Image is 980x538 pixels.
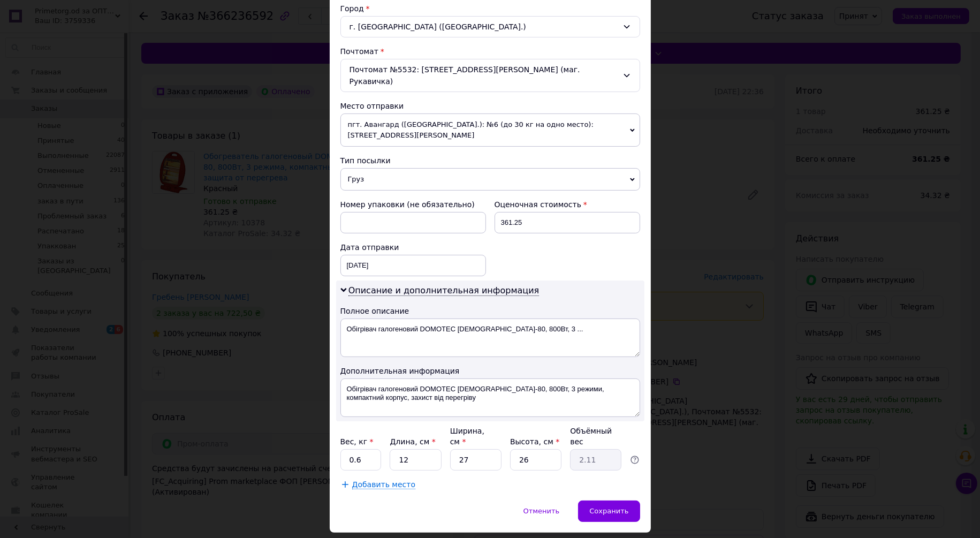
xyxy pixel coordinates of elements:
div: Дополнительная информация [340,366,640,376]
label: Длина, см [390,437,435,446]
textarea: Обігрівач галогеновий DOMOTEC [DEMOGRAPHIC_DATA]-80, 800Вт, 3 режими, компактний корпус, захист в... [340,378,640,417]
div: Номер упаковки (не обязательно) [340,199,486,210]
span: Место отправки [340,102,404,110]
span: Тип посылки [340,156,391,165]
div: Полное описание [340,306,640,316]
label: Ширина, см [450,427,484,446]
div: г. [GEOGRAPHIC_DATA] ([GEOGRAPHIC_DATA].) [340,16,640,37]
div: Город [340,3,640,14]
label: Вес, кг [340,437,374,446]
div: Почтомат №5532: [STREET_ADDRESS][PERSON_NAME] (маг. Рукавичка) [340,59,640,92]
span: Груз [340,168,640,191]
span: Добавить место [352,480,416,489]
label: Высота, см [510,437,559,446]
span: Отменить [523,507,560,515]
div: Объёмный вес [570,426,621,447]
div: Оценочная стоимость [495,199,640,210]
div: Почтомат [340,46,640,57]
span: Сохранить [589,507,628,515]
span: Описание и дополнительная информация [348,285,540,296]
div: Дата отправки [340,242,486,253]
textarea: Обігрівач галогеновий DOMOTEC [DEMOGRAPHIC_DATA]-80, 800Вт, 3 ... [340,319,640,357]
span: пгт. Авангард ([GEOGRAPHIC_DATA].): №6 (до 30 кг на одно место): [STREET_ADDRESS][PERSON_NAME] [340,113,640,147]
